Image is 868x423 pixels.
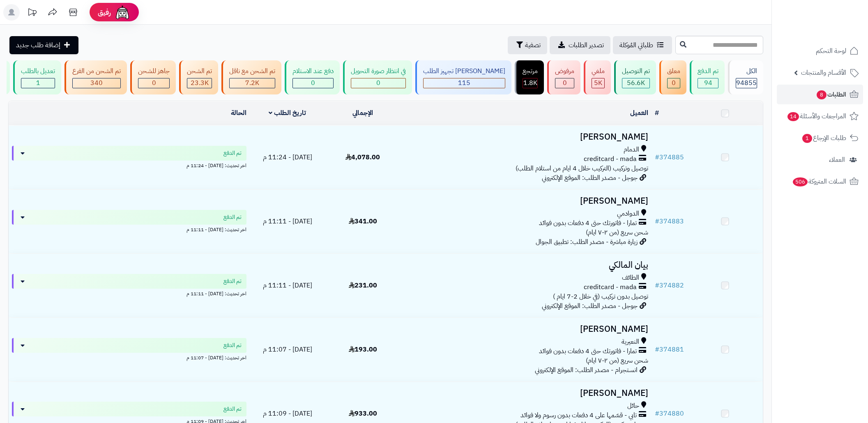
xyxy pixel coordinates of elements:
span: [DATE] - 11:09 م [263,409,312,418]
a: #374885 [655,152,684,162]
span: تصفية [525,40,541,50]
a: دفع عند الاستلام 0 [283,60,341,94]
span: تصدير الطلبات [569,40,604,50]
span: حائل [627,401,639,411]
div: مرتجع [523,67,538,76]
span: لوحة التحكم [816,45,846,57]
div: اخر تحديث: [DATE] - 11:11 م [12,289,246,297]
span: [DATE] - 11:11 م [263,280,312,290]
a: الطلبات8 [777,85,863,104]
a: #374883 [655,216,684,226]
div: الكل [736,67,757,76]
span: 8 [817,90,827,99]
a: طلبات الإرجاع1 [777,128,863,148]
div: [PERSON_NAME] تجهيز الطلب [423,67,505,76]
div: 94 [698,78,718,88]
span: الطلبات [816,89,846,100]
div: اخر تحديث: [DATE] - 11:11 م [12,225,246,233]
span: 341.00 [349,216,377,226]
div: تم الدفع [698,67,718,76]
button: تصفية [508,36,547,54]
h3: [PERSON_NAME] [404,324,648,334]
span: 1 [802,134,812,143]
span: creditcard - mada [584,283,637,292]
span: رفيق [98,7,111,17]
span: إضافة طلب جديد [16,40,60,50]
span: # [655,216,659,226]
div: ملغي [592,67,605,76]
div: تم التوصيل [622,67,650,76]
span: [DATE] - 11:24 م [263,152,312,162]
div: في انتظار صورة التحويل [351,67,406,76]
a: إضافة طلب جديد [9,36,78,54]
span: 1 [36,78,40,88]
span: # [655,152,659,162]
a: الحالة [231,108,246,118]
span: [DATE] - 11:11 م [263,216,312,226]
span: 7.2K [245,78,259,88]
div: 0 [293,78,333,88]
span: creditcard - mada [584,154,637,164]
span: تابي - قسّمها على 4 دفعات بدون رسوم ولا فوائد [520,411,637,420]
div: 0 [351,78,405,88]
span: المراجعات والأسئلة [787,110,846,122]
span: [DATE] - 11:07 م [263,345,312,354]
h3: [PERSON_NAME] [404,196,648,206]
div: 56569 [622,78,649,88]
span: تم الدفع [223,405,242,413]
span: 1.8K [523,78,537,88]
h3: [PERSON_NAME] [404,389,648,398]
div: دفع عند الاستلام [292,67,334,76]
span: 23.3K [191,78,209,88]
span: جوجل - مصدر الطلب: الموقع الإلكتروني [542,173,638,183]
span: توصيل وتركيب (التركيب خلال 4 ايام من استلام الطلب) [516,163,648,173]
span: شحن سريع (من ٢-٧ ايام) [586,356,648,366]
div: 7223 [230,78,275,88]
a: تحديثات المنصة [22,4,42,23]
div: 1 [21,78,55,88]
span: زيارة مباشرة - مصدر الطلب: تطبيق الجوال [536,237,638,247]
a: جاهز للشحن 0 [129,60,177,94]
span: 933.00 [349,409,377,418]
div: تم الشحن [187,67,212,76]
a: تم التوصيل 56.6K [612,60,658,94]
span: الطائف [622,273,639,283]
a: مرتجع 1.8K [513,60,546,94]
h3: [PERSON_NAME] [404,132,648,142]
span: العملاء [829,154,845,166]
span: 94855 [736,78,757,88]
a: #374882 [655,280,684,290]
span: طلباتي المُوكلة [619,40,653,50]
div: 1810 [523,78,537,88]
span: تم الدفع [223,149,242,157]
a: # [655,108,659,118]
div: اخر تحديث: [DATE] - 11:24 م [12,161,246,169]
a: تم الشحن 23.3K [177,60,220,94]
span: # [655,409,659,418]
a: تم الشحن من الفرع 340 [63,60,129,94]
span: 0 [563,78,567,88]
span: 5K [594,78,602,88]
a: ملغي 5K [582,60,612,94]
a: معلق 0 [658,60,688,94]
span: 340 [90,78,103,88]
div: تم الشحن من الفرع [72,67,121,76]
span: 14 [787,112,799,121]
div: معلق [667,67,680,76]
span: 0 [672,78,676,88]
span: # [655,280,659,290]
span: 231.00 [349,280,377,290]
span: 0 [311,78,315,88]
a: المراجعات والأسئلة14 [777,106,863,126]
div: مرفوض [555,67,574,76]
a: تاريخ الطلب [269,108,306,118]
a: العميل [630,108,648,118]
span: تم الدفع [223,277,242,285]
span: طلبات الإرجاع [801,132,846,144]
span: 94 [704,78,712,88]
span: 4,078.00 [345,152,380,162]
span: 0 [152,78,156,88]
span: 0 [376,78,380,88]
span: 193.00 [349,345,377,354]
div: تعديل بالطلب [21,67,55,76]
